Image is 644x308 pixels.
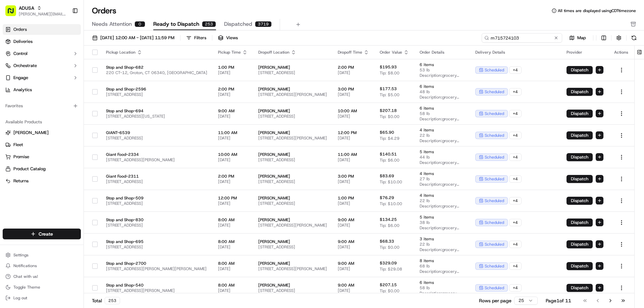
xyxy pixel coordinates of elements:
span: Returns [13,178,29,184]
span: Fleet [13,142,23,148]
div: 3719 [255,21,272,27]
span: [STREET_ADDRESS] [106,244,207,250]
button: Dispatch [567,153,593,161]
span: [DATE] [338,244,369,250]
span: 12:00 PM [338,130,369,135]
span: Tip: $0.00 [380,114,399,119]
button: Filters [183,33,209,43]
span: Views [226,35,238,41]
div: Provider [567,50,603,55]
span: Tip: $6.00 [380,158,399,163]
span: scheduled [485,198,504,203]
span: Description: grocery bags [420,182,465,187]
span: Notifications [13,263,37,268]
span: [PERSON_NAME] [258,152,327,157]
span: [DATE] [338,135,369,141]
span: 22 lb [420,198,465,203]
div: + 4 [509,284,522,292]
span: 10:00 AM [338,108,369,114]
div: + 4 [509,197,522,204]
span: Chat with us! [13,274,38,279]
div: Order Value [380,50,409,55]
span: • [56,104,58,109]
span: [STREET_ADDRESS] [106,179,207,184]
a: Returns [5,178,78,184]
span: [DATE] [338,179,369,184]
span: scheduled [485,242,504,247]
button: Start new chat [114,66,122,74]
span: Description: grocery bags [420,203,465,209]
button: Returns [3,176,81,186]
span: 8:00 AM [218,239,248,244]
span: Description: grocery bags [420,291,465,296]
button: ADUSA [19,5,34,11]
button: Views [215,33,241,43]
span: [PERSON_NAME] [258,108,327,114]
span: 6 items [420,62,465,67]
span: $195.93 [380,64,397,70]
span: Tip: $10.00 [380,201,402,206]
span: [STREET_ADDRESS] [258,288,327,293]
span: 38 lb [420,220,465,225]
span: Description: grocery bags [420,160,465,165]
span: 4 items [420,127,465,133]
span: 6 items [420,280,465,285]
span: [STREET_ADDRESS] [258,157,327,163]
span: Tip: $29.08 [380,266,402,272]
button: Engage [3,72,81,83]
a: 💻API Documentation [54,147,110,159]
div: Total [92,297,120,304]
span: 2:00 PM [218,86,248,92]
div: Start new chat [30,64,110,71]
span: [STREET_ADDRESS] [258,70,327,75]
span: 68 lb [420,263,465,269]
button: Log out [3,293,81,303]
div: + 4 [509,66,522,74]
span: $207.18 [380,108,397,113]
button: Dispatch [567,131,593,139]
span: [DATE] [59,122,73,127]
span: [DATE] [218,244,248,250]
span: [PERSON_NAME] [258,261,327,266]
button: Dispatch [567,66,593,74]
span: Tip: $0.00 [380,245,399,250]
button: Dispatch [567,175,593,183]
button: Map [565,34,590,42]
button: Product Catalog [3,164,81,174]
span: $76.29 [380,195,394,200]
img: Stewart Logan [7,98,17,108]
div: Available Products [3,117,81,127]
button: Dispatch [567,88,593,96]
button: [PERSON_NAME] [3,127,81,138]
button: Toggle Theme [3,283,81,292]
span: 2:00 PM [218,174,248,179]
span: Description: grocery bags [420,138,465,143]
span: 9:00 AM [218,108,248,114]
span: 8 items [420,258,465,263]
button: Create [3,229,81,239]
div: Favorites [3,101,81,111]
span: 1:00 PM [338,195,369,201]
span: 53 lb [420,67,465,73]
span: Stop and Shop-540 [106,283,207,288]
button: Notifications [3,261,81,270]
p: Welcome 👋 [7,27,122,38]
button: Dispatch [567,262,593,270]
span: Promise [13,154,29,160]
span: 4 items [420,171,465,176]
span: Giant Food-2334 [106,152,207,157]
div: 253 [202,21,216,27]
span: 6 items [420,84,465,89]
span: [STREET_ADDRESS] [258,244,327,250]
span: [DATE] [338,266,369,271]
span: Tip: $5.00 [380,92,399,98]
button: Refresh [629,33,639,43]
span: [DATE] [218,223,248,228]
div: Actions [614,50,629,55]
span: 1:00 PM [218,65,248,70]
div: Dropoff Location [258,50,327,55]
button: Orchestrate [3,60,81,71]
input: Type to search [482,33,562,43]
span: [DATE] [218,70,248,75]
button: ADUSA[PERSON_NAME][EMAIL_ADDRESS][PERSON_NAME][DOMAIN_NAME] [3,3,69,19]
